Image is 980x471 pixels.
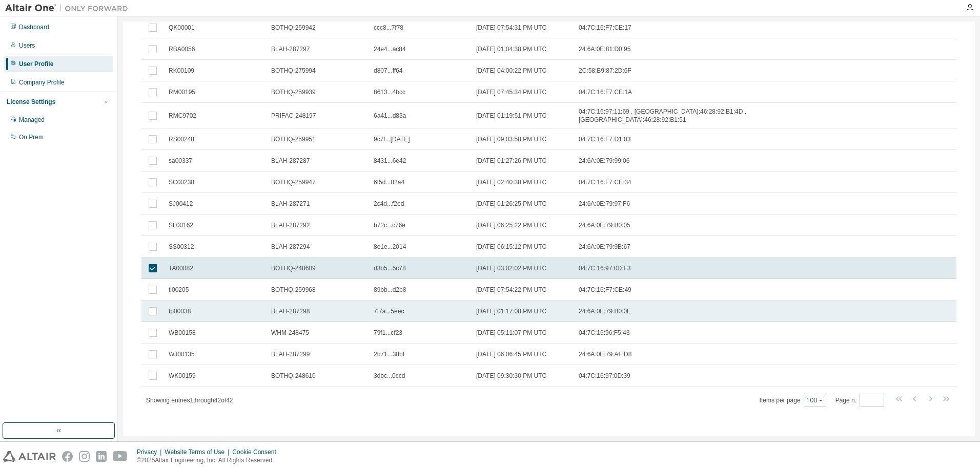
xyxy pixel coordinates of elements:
span: [DATE] 07:45:34 PM UTC [476,88,546,96]
span: BOTHQ-275994 [271,67,316,75]
span: d3b5...5c78 [374,264,406,272]
span: BLAH-287271 [271,200,310,208]
span: RBA0056 [169,45,195,53]
span: BOTHQ-259951 [271,135,316,143]
span: 8e1e...2014 [374,243,406,251]
span: tp00038 [169,307,191,315]
span: ccc8...7f78 [374,24,403,32]
span: BLAH-287287 [271,157,310,165]
span: 79f1...cf23 [374,329,402,337]
span: RK00109 [169,67,194,75]
span: [DATE] 01:04:38 PM UTC [476,45,546,53]
span: sa00337 [169,157,192,165]
span: PRIFAC-248197 [271,112,316,120]
div: License Settings [7,98,55,106]
span: [DATE] 01:26:25 PM UTC [476,200,546,208]
span: Items per page [760,394,826,407]
span: BOTHQ-248610 [271,372,316,380]
div: Cookie Consent [232,448,282,456]
span: 04:7C:16:F7:CE:49 [579,286,631,294]
div: Privacy [137,448,165,456]
div: On Prem [19,133,44,141]
span: SL00162 [169,221,193,229]
span: [DATE] 06:15:12 PM UTC [476,243,546,251]
span: 04:7C:16:F7:D1:03 [579,135,630,143]
span: [DATE] 01:19:51 PM UTC [476,112,546,120]
span: 24:6A:0E:79:AF:D8 [579,350,631,358]
img: linkedin.svg [96,451,107,462]
span: 24:6A:0E:79:B0:05 [579,221,630,229]
span: WJ00135 [169,350,195,358]
span: BLAH-287297 [271,45,310,53]
span: 7f7a...5eec [374,307,404,315]
span: 04:7C:16:F7:CE:34 [579,178,631,186]
div: Users [19,41,35,50]
span: RS00248 [169,135,194,143]
span: 24e4...ac84 [374,45,406,53]
span: 8431...6e42 [374,157,406,165]
span: 04:7C:16:F7:CE:17 [579,24,631,32]
span: 2b71...38bf [374,350,404,358]
span: SJ00412 [169,200,193,208]
span: 9c7f...[DATE] [374,135,410,143]
span: 6f5d...82a4 [374,178,404,186]
span: [DATE] 03:02:02 PM UTC [476,264,546,272]
span: 8613...4bcc [374,88,405,96]
span: 2c4d...f2ed [374,200,404,208]
span: [DATE] 07:54:22 PM UTC [476,286,546,294]
button: 100 [806,396,824,404]
span: BLAH-287292 [271,221,310,229]
span: WB00158 [169,329,196,337]
span: WK00159 [169,372,196,380]
span: tj00205 [169,286,189,294]
span: BOTHQ-259939 [271,88,316,96]
img: facebook.svg [62,451,73,462]
span: BLAH-287294 [271,243,310,251]
span: d807...ff64 [374,67,403,75]
span: 89bb...d2b8 [374,286,406,294]
span: WHM-248475 [271,329,309,337]
img: Altair One [5,3,133,13]
span: 04:7C:16:96:F5:43 [579,329,629,337]
div: Managed [19,116,45,124]
span: Showing entries 1 through 42 of 42 [146,397,233,404]
span: [DATE] 05:11:07 PM UTC [476,329,546,337]
span: BOTHQ-248609 [271,264,316,272]
span: 04:7C:16:97:0D:F3 [579,264,630,272]
span: RMC9702 [169,112,196,120]
span: [DATE] 01:27:26 PM UTC [476,157,546,165]
div: User Profile [19,60,53,68]
span: b72c...c76e [374,221,405,229]
span: BLAH-287298 [271,307,310,315]
span: 3dbc...0ccd [374,372,405,380]
span: [DATE] 01:17:08 PM UTC [476,307,546,315]
img: youtube.svg [113,451,128,462]
span: [DATE] 04:00:22 PM UTC [476,67,546,75]
span: RM00195 [169,88,195,96]
span: Page n. [835,394,884,407]
span: 04:7C:16:97:0D:39 [579,372,630,380]
span: 24:6A:0E:79:99:06 [579,157,629,165]
span: 24:6A:0E:79:9B:67 [579,243,630,251]
span: [DATE] 06:06:45 PM UTC [476,350,546,358]
span: 04:7C:16:F7:CE:1A [579,88,632,96]
span: 04:7C:16:97:11:69 , [GEOGRAPHIC_DATA]:46:28:92:B1:4D , [GEOGRAPHIC_DATA]:46:28:92:B1:51 [579,108,843,124]
span: 24:6A:0E:81:D0:95 [579,45,630,53]
img: instagram.svg [79,451,90,462]
span: [DATE] 09:30:30 PM UTC [476,372,546,380]
span: BOTHQ-259968 [271,286,316,294]
img: altair_logo.svg [3,451,56,462]
span: [DATE] 06:25:22 PM UTC [476,221,546,229]
div: Company Profile [19,78,65,87]
span: TA00082 [169,264,193,272]
div: Dashboard [19,23,49,31]
span: [DATE] 09:03:58 PM UTC [476,135,546,143]
span: SS00312 [169,243,194,251]
span: BLAH-287299 [271,350,310,358]
span: [DATE] 02:40:38 PM UTC [476,178,546,186]
span: SC00238 [169,178,194,186]
p: © 2025 Altair Engineering, Inc. All Rights Reserved. [137,456,282,465]
div: Website Terms of Use [165,448,232,456]
span: BOTHQ-259942 [271,24,316,32]
span: 6a41...d83a [374,112,406,120]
